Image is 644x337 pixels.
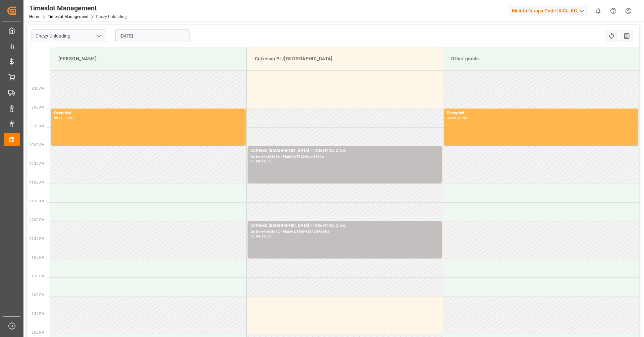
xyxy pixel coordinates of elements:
[252,53,437,65] div: Cofresco PL/[GEOGRAPHIC_DATA]
[54,110,243,117] div: Occupied
[29,237,45,241] span: 12:30 PM
[260,235,261,238] div: -
[591,3,606,18] button: show 0 new notifications
[64,117,65,120] div: -
[261,235,271,238] div: 13:00
[115,29,190,42] input: DD-MM-YYYY
[29,199,45,203] span: 11:30 AM
[447,110,635,117] div: Occupied
[32,124,45,128] span: 9:30 AM
[260,160,261,163] div: -
[32,87,45,90] span: 8:30 AM
[29,14,40,19] a: Home
[29,181,45,184] span: 11:00 AM
[29,218,45,222] span: 12:00 PM
[32,312,45,316] span: 2:30 PM
[447,117,457,120] div: 09:00
[32,274,45,278] span: 1:30 PM
[32,331,45,334] span: 3:00 PM
[261,160,271,163] div: 11:00
[606,3,621,18] button: Help Center
[56,53,241,65] div: [PERSON_NAME]
[32,106,45,109] span: 9:00 AM
[251,235,260,238] div: 12:00
[32,256,45,259] span: 1:00 PM
[29,143,45,147] span: 10:00 AM
[448,53,634,65] div: Other goods
[94,31,104,41] button: open menu
[29,3,127,13] div: Timeslot Management
[32,293,45,297] span: 2:00 PM
[251,154,439,160] div: Delivery#:488908 - Plate#:CT7229L/ct4381w
[54,117,64,120] div: 09:00
[251,229,439,235] div: Delivery#:488912 - Plate#:CTR09723/ CTR8VU4
[32,29,106,42] input: Type to search/select
[251,147,439,154] div: Cofresco [GEOGRAPHIC_DATA] - Interset Sp. z o.o.
[29,162,45,165] span: 10:30 AM
[458,117,467,120] div: 10:00
[48,14,89,19] a: Timeslot Management
[509,6,588,16] div: Melitta Europa GmbH & Co. KG
[251,160,260,163] div: 10:00
[65,117,74,120] div: 10:00
[509,4,591,17] button: Melitta Europa GmbH & Co. KG
[251,222,439,229] div: Cofresco [GEOGRAPHIC_DATA] - Interset Sp. z o.o.
[457,117,458,120] div: -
